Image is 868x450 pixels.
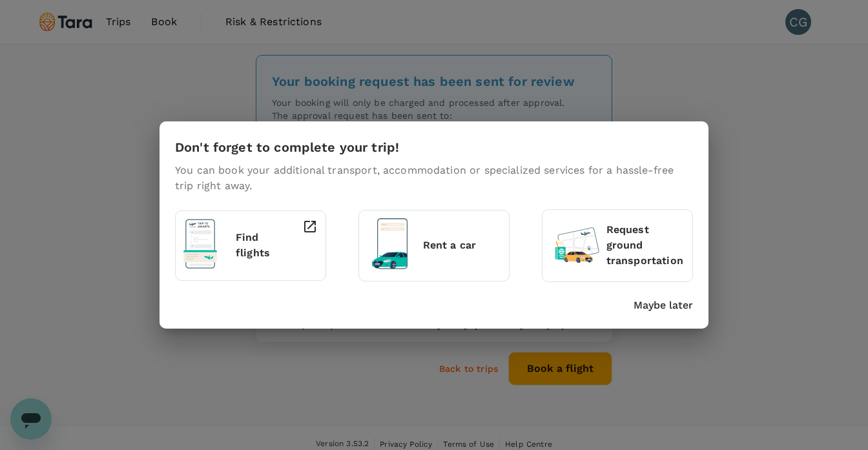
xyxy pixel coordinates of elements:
p: Find flights [236,230,277,261]
p: Request ground transportation [606,222,685,269]
p: Rent a car [423,238,501,253]
button: Maybe later [634,298,693,313]
h6: Don't forget to complete your trip! [175,137,399,158]
p: You can book your additional transport, accommodation or specialized services for a hassle-free t... [175,163,693,194]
